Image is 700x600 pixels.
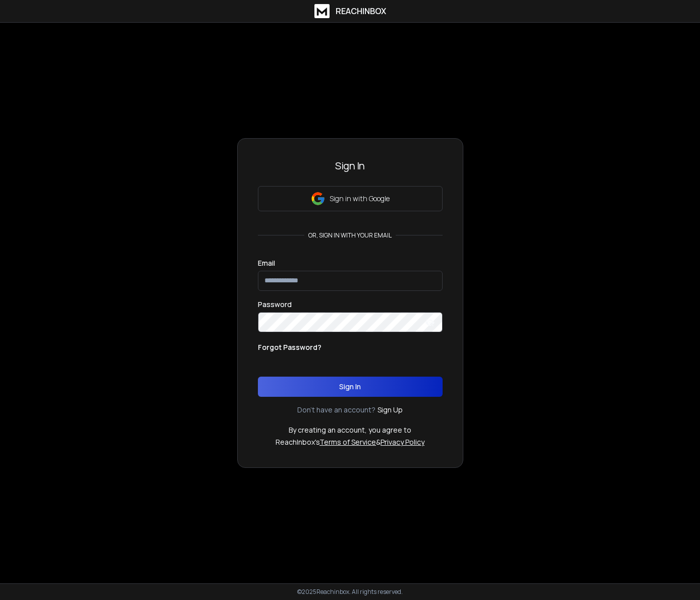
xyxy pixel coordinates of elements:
[314,4,386,18] a: ReachInbox
[381,437,424,447] a: Privacy Policy
[276,437,424,447] p: ReachInbox's &
[336,5,386,17] h1: ReachInbox
[258,301,292,308] label: Password
[330,194,390,204] p: Sign in with Google
[258,342,321,352] p: Forgot Password?
[304,231,396,239] p: or, sign in with your email
[319,437,376,447] a: Terms of Service
[258,159,443,173] h3: Sign In
[297,405,375,415] p: Don't have an account?
[258,260,275,267] label: Email
[258,377,443,397] button: Sign In
[258,186,443,211] button: Sign in with Google
[378,405,403,415] a: Sign Up
[289,425,411,435] p: By creating an account, you agree to
[314,4,330,18] img: logo
[297,588,403,596] p: © 2025 Reachinbox. All rights reserved.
